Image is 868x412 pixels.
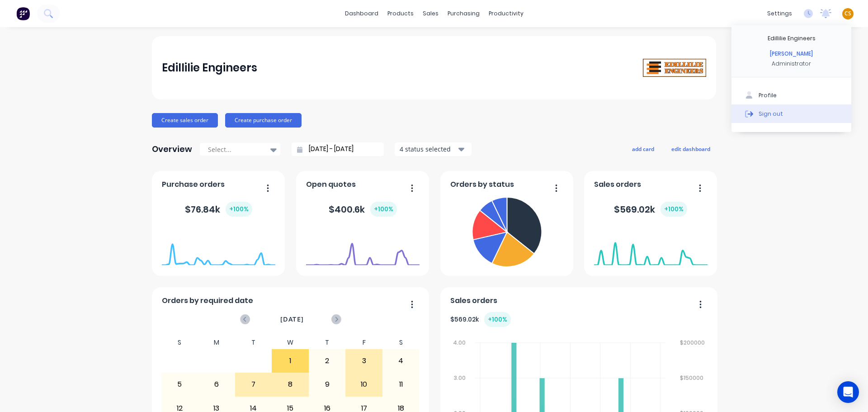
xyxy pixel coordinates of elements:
tspan: 4.00 [453,339,466,346]
div: Edillilie Engineers [768,34,816,43]
div: Profile [759,91,777,99]
tspan: 3.00 [454,374,466,382]
div: Edillilie Engineers [162,59,257,77]
span: Purchase orders [162,179,225,190]
div: [PERSON_NAME] [770,50,813,58]
div: + 100 % [484,312,511,327]
div: M [198,336,235,349]
div: $ 569.02k [450,312,511,327]
div: 1 [272,350,308,372]
span: Orders by required date [162,295,253,306]
div: T [235,336,272,349]
div: Open Intercom Messenger [837,381,859,403]
div: sales [418,7,443,20]
tspan: $150000 [680,374,703,382]
div: 4 [383,350,419,372]
span: Orders by status [450,179,514,190]
div: T [309,336,346,349]
div: productivity [484,7,528,20]
div: 7 [236,373,272,396]
div: 3 [346,350,382,372]
div: 10 [346,373,382,396]
div: $ 400.6k [329,202,397,217]
span: [DATE] [280,314,304,324]
div: 11 [383,373,419,396]
div: $ 76.84k [185,202,252,217]
div: W [272,336,309,349]
div: Overview [152,140,192,158]
div: Administrator [772,60,811,68]
button: Profile [731,86,851,104]
span: Sales orders [594,179,641,190]
button: edit dashboard [665,143,716,155]
div: purchasing [443,7,484,20]
div: S [382,336,420,349]
div: 8 [272,373,308,396]
a: dashboard [340,7,383,20]
div: Sign out [759,109,783,118]
div: 4 status selected [400,144,457,154]
tspan: $200000 [680,339,705,346]
div: + 100 % [370,202,397,217]
div: F [345,336,382,349]
div: settings [763,7,797,20]
button: 4 status selected [395,142,472,156]
button: Create purchase order [225,113,302,128]
div: 2 [309,350,345,372]
div: S [161,336,198,349]
button: Create sales order [152,113,218,128]
div: + 100 % [226,202,252,217]
span: CS [844,9,851,18]
div: $ 569.02k [614,202,687,217]
div: products [383,7,418,20]
span: Open quotes [306,179,356,190]
button: add card [626,143,660,155]
div: 6 [198,373,235,396]
div: 9 [309,373,345,396]
span: Sales orders [450,295,497,306]
div: + 100 % [660,202,687,217]
img: Factory [16,7,30,20]
button: Sign out [731,104,851,123]
img: Edillilie Engineers [643,59,706,77]
div: 5 [162,373,198,396]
